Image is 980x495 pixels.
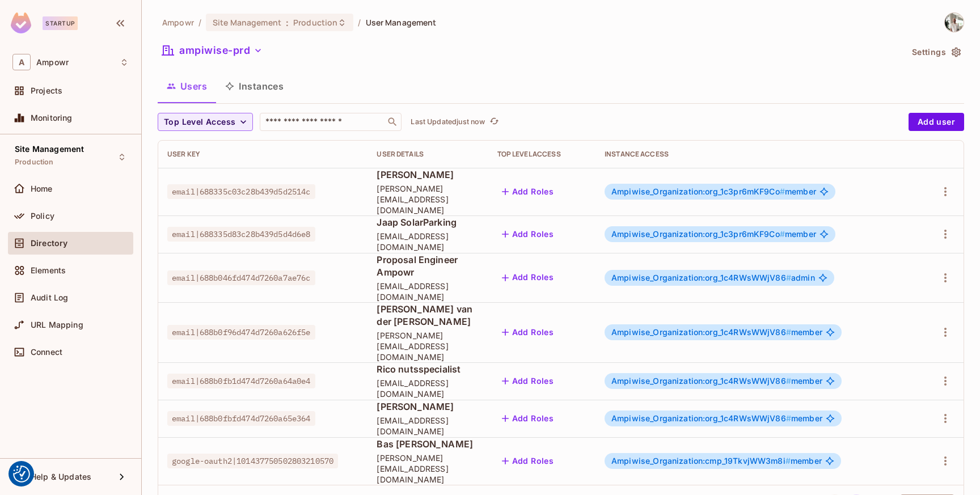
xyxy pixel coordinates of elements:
span: refresh [489,116,499,128]
button: Add Roles [497,452,559,470]
span: [PERSON_NAME] [377,168,479,181]
div: Startup [43,16,78,30]
button: Top Level Access [158,113,253,131]
img: Ali Samei [945,13,964,32]
span: # [786,376,791,386]
span: Production [15,158,54,167]
span: Directory [31,239,67,248]
span: [PERSON_NAME] van der [PERSON_NAME] [377,303,479,328]
li: / [198,17,201,28]
span: Help & Updates [31,472,91,481]
span: Connect [31,348,62,357]
span: Bas [PERSON_NAME] [377,438,479,450]
span: email|688b0fb1d474d7260a64a0e4 [167,374,315,388]
span: member [611,187,816,196]
span: [PERSON_NAME][EMAIL_ADDRESS][DOMAIN_NAME] [377,452,479,485]
span: # [780,229,785,239]
button: Add user [909,113,964,131]
span: Rico nutsspecialist [377,363,479,375]
span: member [611,230,816,239]
span: URL Mapping [31,320,83,329]
span: Site Management [15,145,84,154]
span: Top Level Access [164,115,235,129]
span: # [786,413,791,423]
span: # [786,327,791,337]
button: Settings [907,43,964,61]
button: Add Roles [497,323,559,341]
span: email|688335d83c28b439d5d4d6e8 [167,227,315,242]
span: Audit Log [31,293,68,302]
span: Elements [31,266,66,275]
div: User Details [377,150,479,159]
span: Monitoring [31,113,73,122]
button: refresh [487,115,501,129]
span: Ampiwise_Organization:org_1c4RWsWWjV86 [611,273,791,282]
span: User Management [366,17,437,28]
span: Production [293,17,337,28]
span: Jaap SolarParking [377,216,479,229]
span: Ampiwise_Organization:org_1c4RWsWWjV86 [611,413,791,423]
span: Ampiwise_Organization:org_1c3pr6mKF9Co [611,229,785,239]
button: Consent Preferences [13,466,30,483]
span: email|688b0f96d474d7260a626f5e [167,325,315,340]
div: Top Level Access [497,150,586,159]
span: Ampiwise_Organization:org_1c4RWsWWjV86 [611,376,791,386]
span: Home [31,184,53,193]
button: Add Roles [497,409,559,428]
span: : [285,18,289,27]
span: email|688b0fbfd474d7260a65e364 [167,411,315,426]
span: admin [611,273,815,282]
span: [EMAIL_ADDRESS][DOMAIN_NAME] [377,231,479,252]
span: [PERSON_NAME][EMAIL_ADDRESS][DOMAIN_NAME] [377,330,479,362]
div: Instance Access [605,150,909,159]
button: Add Roles [497,372,559,390]
span: Ampiwise_Organization:cmp_19TkvjWW3m8i [611,456,791,466]
span: # [786,273,791,282]
span: member [611,456,822,466]
button: Instances [216,72,293,100]
span: member [611,328,822,337]
span: [PERSON_NAME] [377,400,479,413]
div: User Key [167,150,358,159]
span: google-oauth2|101437750502803210570 [167,454,338,468]
span: email|688335c03c28b439d5d2514c [167,184,315,199]
span: the active workspace [162,17,194,28]
span: [EMAIL_ADDRESS][DOMAIN_NAME] [377,415,479,437]
button: Add Roles [497,183,559,201]
span: Ampiwise_Organization:org_1c4RWsWWjV86 [611,327,791,337]
span: Projects [31,86,62,95]
span: # [785,456,791,466]
span: [EMAIL_ADDRESS][DOMAIN_NAME] [377,281,479,302]
span: [EMAIL_ADDRESS][DOMAIN_NAME] [377,378,479,399]
img: Revisit consent button [13,466,30,483]
span: Proposal Engineer Ampowr [377,253,479,278]
span: Policy [31,211,54,221]
p: Last Updated just now [411,117,485,126]
button: Add Roles [497,225,559,243]
span: # [780,187,785,196]
span: member [611,376,822,386]
li: / [358,17,361,28]
span: Workspace: Ampowr [36,58,69,67]
span: email|688b046fd474d7260a7ae76c [167,270,315,285]
img: SReyMgAAAABJRU5ErkJggg== [11,12,31,33]
button: Add Roles [497,269,559,287]
button: ampiwise-prd [158,41,267,60]
span: Ampiwise_Organization:org_1c3pr6mKF9Co [611,187,785,196]
span: Click to refresh data [485,115,501,129]
button: Users [158,72,216,100]
span: Site Management [213,17,281,28]
span: A [12,54,31,70]
span: [PERSON_NAME][EMAIL_ADDRESS][DOMAIN_NAME] [377,183,479,215]
span: member [611,414,822,423]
